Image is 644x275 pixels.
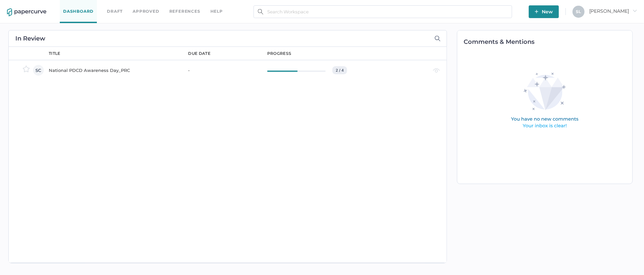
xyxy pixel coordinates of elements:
i: arrow_right [632,8,637,13]
input: Search Workspace [254,5,512,18]
div: due date [188,51,210,57]
h2: In Review [15,35,45,41]
div: help [210,8,223,15]
div: progress [267,51,291,57]
button: New [529,5,559,18]
img: search.bf03fe8b.svg [258,9,263,14]
img: eye-light-gray.b6d092a5.svg [433,68,440,73]
div: National PDCD Awareness Day_PRC [49,66,180,74]
img: comments-empty-state.0193fcf7.svg [497,67,593,134]
a: Draft [107,8,123,15]
div: title [49,51,60,57]
img: search-icon-expand.c6106642.svg [435,35,441,41]
img: papercurve-logo-colour.7244d18c.svg [7,8,46,16]
td: - [182,60,261,80]
div: 2 / 4 [332,66,347,74]
span: S L [576,9,581,14]
h2: Comments & Mentions [464,39,633,45]
a: Approved [133,8,159,15]
img: star-inactive.70f2008a.svg [23,66,30,72]
span: [PERSON_NAME] [589,8,637,14]
div: SC [33,65,44,76]
a: References [169,8,200,15]
span: New [535,5,553,18]
img: plus-white.e19ec114.svg [535,10,538,13]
